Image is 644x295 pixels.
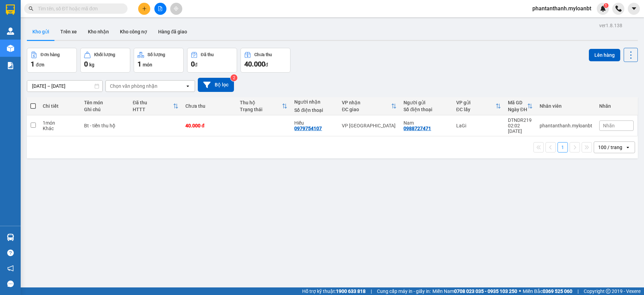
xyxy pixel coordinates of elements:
div: Hiếu [294,120,335,126]
strong: 0369 525 060 [543,288,572,294]
th: Toggle SortBy [453,97,504,115]
button: Đã thu0đ [187,48,237,73]
span: 1 [137,60,141,68]
svg: open [625,145,631,150]
div: Ngày ĐH [508,107,527,112]
span: Cung cấp máy in - giấy in: [377,287,431,295]
sup: 2 [231,74,237,81]
span: ⚪️ [519,290,521,293]
div: ĐC giao [342,107,391,112]
span: search [29,6,33,11]
th: Toggle SortBy [338,97,400,115]
div: Ghi chú [84,107,126,112]
button: aim [170,3,182,15]
button: Chưa thu40.000đ [241,48,290,73]
svg: open [185,83,191,89]
span: phantanthanh.myloanbt [527,4,597,13]
div: Nam [403,120,449,126]
div: 1 món [43,120,77,126]
span: aim [174,6,178,11]
span: question-circle [7,250,14,256]
th: Toggle SortBy [504,97,536,115]
span: file-add [158,6,163,11]
img: warehouse-icon [7,234,14,241]
span: message [7,281,14,287]
span: kg [89,62,94,67]
div: ver 1.8.138 [599,22,622,29]
span: Miền Nam [432,287,517,295]
button: file-add [154,3,166,15]
div: Khác [43,126,77,131]
span: đ [265,62,268,67]
div: Mã GD [508,100,527,105]
strong: 1900 633 818 [336,288,366,294]
span: 40.000 [244,60,265,68]
div: Đã thu [133,100,173,105]
button: Hàng đã giao [153,23,193,40]
span: Nhãn [603,123,615,128]
button: caret-down [628,3,640,15]
span: 0 [191,60,195,68]
div: Nhãn [599,103,634,109]
span: đ [195,62,197,67]
div: 0988727471 [403,126,431,131]
div: Nhân viên [540,103,592,109]
div: Trạng thái [240,107,282,112]
div: LaGi [456,123,501,128]
div: 40.000 đ [185,123,233,128]
button: Số lượng1món [134,48,184,73]
span: đơn [36,62,44,67]
span: Miền Bắc [523,287,572,295]
span: món [143,62,152,67]
img: warehouse-icon [7,45,14,52]
div: Người nhận [294,99,335,105]
button: Kho gửi [27,23,55,40]
div: HTTT [133,107,173,112]
th: Toggle SortBy [129,97,182,115]
strong: 0708 023 035 - 0935 103 250 [454,288,517,294]
div: Đã thu [201,52,214,57]
img: icon-new-feature [600,6,606,12]
button: Đơn hàng1đơn [27,48,77,73]
div: Người gửi [403,100,449,105]
button: Lên hàng [589,49,620,61]
input: Select a date range. [27,81,102,92]
div: Số điện thoại [403,107,449,112]
img: logo-vxr [6,4,15,15]
div: VP nhận [342,100,391,105]
span: | [577,287,579,295]
input: Tìm tên, số ĐT hoặc mã đơn [38,5,119,12]
div: phantanthanh.myloanbt [540,123,592,128]
div: VP [GEOGRAPHIC_DATA] [342,123,397,128]
div: Thu hộ [240,100,282,105]
div: 0979754107 [294,126,322,131]
div: Tên món [84,100,126,105]
span: plus [142,6,147,11]
div: Số lượng [147,52,165,57]
button: Bộ lọc [198,78,234,92]
div: Khối lượng [94,52,115,57]
span: | [371,287,372,295]
div: Chưa thu [185,103,233,109]
div: Chọn văn phòng nhận [110,83,157,89]
div: Đơn hàng [41,52,60,57]
img: warehouse-icon [7,28,14,35]
div: DTNDR219 [508,117,533,123]
button: 1 [558,142,568,152]
span: 1 [31,60,34,68]
button: Khối lượng0kg [80,48,130,73]
span: notification [7,265,14,272]
button: plus [138,3,150,15]
div: 100 / trang [598,144,622,151]
div: Chưa thu [254,52,272,57]
div: VP gửi [456,100,495,105]
div: ĐC lấy [456,107,495,112]
div: Chi tiết [43,103,77,109]
span: Hỗ trợ kỹ thuật: [302,287,366,295]
span: copyright [606,289,611,294]
button: Kho công nợ [114,23,153,40]
div: Bt - tiền thu hộ [84,123,126,128]
span: 1 [605,3,607,8]
span: 0 [84,60,88,68]
div: Số điện thoại [294,107,335,113]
